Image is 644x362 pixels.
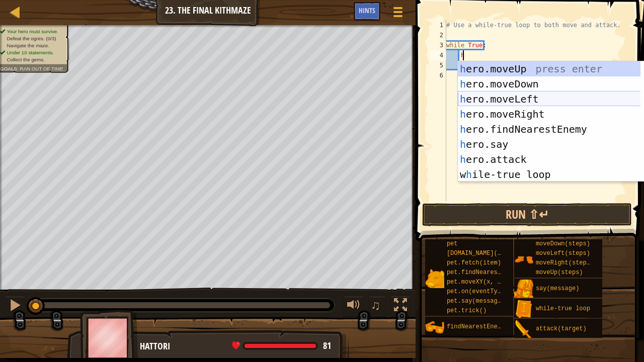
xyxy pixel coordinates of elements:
img: portrait.png [514,280,533,299]
span: pet.say(message) [447,298,505,305]
button: Show game menu [385,2,411,26]
span: findNearestEnemy() [447,323,512,330]
button: Run ⇧↵ [422,203,632,226]
img: portrait.png [425,269,444,288]
img: portrait.png [514,250,533,269]
img: portrait.png [425,318,444,337]
span: pet.moveXY(x, y) [447,279,505,286]
div: health: 81 / 81 [232,341,331,350]
img: portrait.png [514,300,533,319]
span: : [17,66,20,71]
div: Hattori [140,340,339,353]
div: 1 [430,20,446,30]
span: Collect the gems. [7,57,45,62]
span: [DOMAIN_NAME](enemy) [447,250,519,257]
span: moveRight(steps) [536,259,594,266]
span: attack(target) [536,325,587,332]
span: say(message) [536,285,579,292]
button: ♫ [369,296,386,317]
span: while-true loop [536,305,590,312]
img: portrait.png [514,320,533,339]
div: 4 [430,50,446,60]
span: pet.on(eventType, handler) [447,288,541,295]
button: Ctrl + P: Pause [5,296,25,317]
button: Toggle fullscreen [390,296,411,317]
span: pet.trick() [447,307,487,314]
span: Your hero must survive. [7,29,58,34]
div: 6 [430,70,446,80]
span: moveUp(steps) [536,269,583,276]
span: Hints [359,6,375,15]
span: moveDown(steps) [536,240,590,247]
div: 3 [430,40,446,50]
span: pet.fetch(item) [447,259,501,266]
span: Navigate the maze. [7,43,49,48]
span: ♫ [371,298,381,313]
span: Ran out of time [20,66,63,71]
div: 2 [430,30,446,40]
span: Defeat the ogres. (0/3) [7,36,56,41]
span: pet [447,240,458,247]
span: Under 10 statements. [7,50,54,55]
div: 5 [430,60,446,70]
button: Adjust volume [344,296,364,317]
span: pet.findNearestByType(type) [447,269,544,276]
span: moveLeft(steps) [536,250,590,257]
span: 81 [323,339,331,352]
